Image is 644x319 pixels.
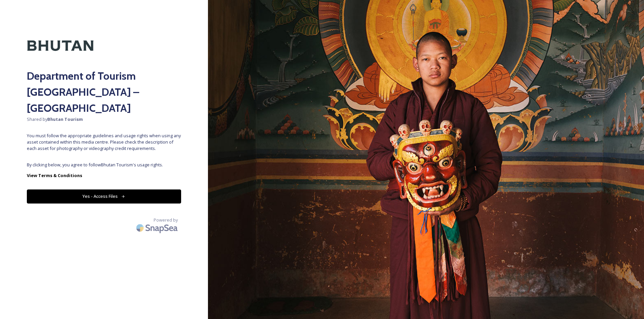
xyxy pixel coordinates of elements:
span: By clicking below, you agree to follow Bhutan Tourism 's usage rights. [27,162,181,168]
img: SnapSea Logo [134,220,181,236]
span: Shared by [27,116,181,123]
h2: Department of Tourism [GEOGRAPHIC_DATA] – [GEOGRAPHIC_DATA] [27,68,181,116]
strong: View Terms & Conditions [27,172,82,178]
span: You must follow the appropriate guidelines and usage rights when using any asset contained within... [27,133,181,152]
strong: Bhutan Tourism [47,116,83,122]
img: Kingdom-of-Bhutan-Logo.png [27,27,94,65]
button: Yes - Access Files [27,189,181,203]
span: Powered by [154,217,178,223]
a: View Terms & Conditions [27,171,181,179]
